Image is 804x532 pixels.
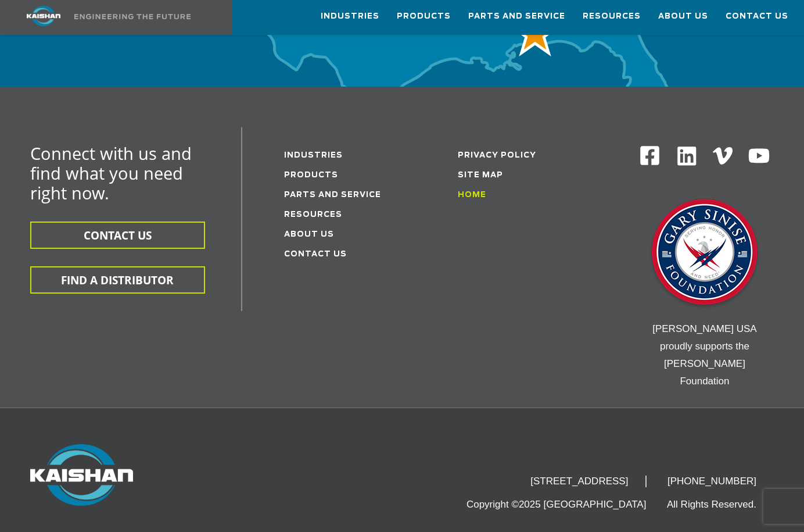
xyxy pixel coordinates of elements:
[458,172,503,179] a: Site Map
[284,191,381,199] a: Parts and service
[726,1,788,32] a: Contact Us
[284,172,338,179] a: Products
[397,1,451,32] a: Products
[513,476,647,487] li: [STREET_ADDRESS]
[284,251,347,258] a: Contact Us
[284,152,343,159] a: Industries
[468,10,565,23] span: Parts and Service
[466,499,664,510] li: Copyright ©2025 [GEOGRAPHIC_DATA]
[284,231,334,238] a: About Us
[397,10,451,23] span: Products
[30,266,205,294] button: FIND A DISTRIBUTOR
[713,147,733,164] img: Vimeo
[726,10,788,23] span: Contact Us
[583,10,641,23] span: Resources
[667,499,774,510] li: All Rights Reserved.
[284,211,342,219] a: Resources
[676,145,698,167] img: Linkedin
[30,222,205,249] button: CONTACT US
[652,323,757,387] span: [PERSON_NAME] USA proudly supports the [PERSON_NAME] Foundation
[748,145,770,167] img: Youtube
[583,1,641,32] a: Resources
[458,152,536,159] a: Privacy Policy
[650,476,774,487] li: [PHONE_NUMBER]
[658,1,708,32] a: About Us
[468,1,565,32] a: Parts and Service
[658,10,708,23] span: About Us
[30,444,133,506] img: Kaishan
[647,195,763,312] img: Gary Sinise Foundation
[30,142,192,204] span: Connect with us and find what you need right now.
[639,145,661,166] img: Facebook
[74,14,191,19] img: Engineering the future
[321,10,379,23] span: Industries
[458,191,486,199] a: Home
[321,1,379,32] a: Industries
